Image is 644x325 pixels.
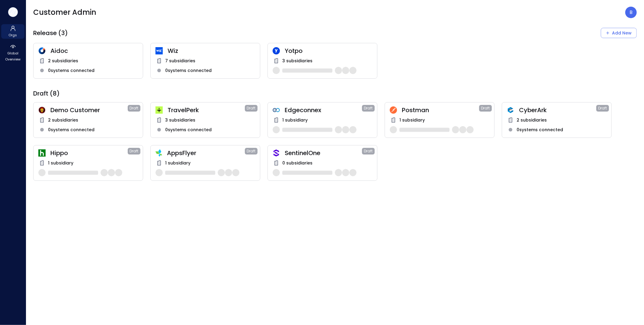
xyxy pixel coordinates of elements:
[612,29,632,37] div: Add New
[9,32,17,38] span: Orgs
[48,67,95,74] span: 0 systems connected
[1,42,24,63] div: Global Overview
[364,105,373,111] span: Draft
[38,47,46,54] img: hddnet8eoxqedtuhlo6i
[517,126,563,133] span: 0 systems connected
[38,149,46,157] img: ynjrjpaiymlkbkxtflmu
[601,28,637,38] div: Add New Organization
[155,47,163,54] img: cfcvbyzhwvtbhao628kj
[364,148,373,154] span: Draft
[402,106,479,114] span: Postman
[285,47,372,55] span: Yotpo
[48,57,78,64] span: 2 subsidiaries
[130,148,139,154] span: Draft
[282,160,312,166] span: 0 subsidiaries
[165,57,195,64] span: 7 subsidiaries
[247,105,256,111] span: Draft
[601,28,637,38] button: Add New
[481,105,490,111] span: Draft
[282,57,312,64] span: 3 subsidiaries
[33,29,68,37] span: Release (3)
[50,106,128,114] span: Demo Customer
[517,117,547,123] span: 2 subsidiaries
[598,105,607,111] span: Draft
[165,160,191,166] span: 1 subsidiary
[168,47,255,55] span: Wiz
[33,8,96,17] span: Customer Admin
[155,149,162,157] img: zbmm8o9awxf8yv3ehdzf
[273,47,280,54] img: rosehlgmm5jjurozkspi
[167,149,245,157] span: AppsFlyer
[165,117,195,123] span: 3 subsidiaries
[33,89,60,97] span: Draft (8)
[1,24,24,39] div: Orgs
[390,106,397,114] img: t2hojgg0dluj8wcjhofe
[399,117,425,123] span: 1 subsidiary
[168,106,245,114] span: TravelPerk
[155,106,163,114] img: euz2wel6fvrjeyhjwgr9
[625,7,637,18] div: Boaz
[285,106,362,114] span: Edgeconnex
[273,106,280,114] img: gkfkl11jtdpupy4uruhy
[630,9,633,16] p: B
[130,105,139,111] span: Draft
[50,149,128,157] span: Hippo
[282,117,308,123] span: 1 subsidiary
[247,148,256,154] span: Draft
[48,117,78,123] span: 2 subsidiaries
[285,149,362,157] span: SentinelOne
[165,126,212,133] span: 0 systems connected
[4,50,22,62] span: Global Overview
[165,67,212,74] span: 0 systems connected
[48,160,73,166] span: 1 subsidiary
[273,149,280,157] img: oujisyhxiqy1h0xilnqx
[507,106,514,114] img: a5he5ildahzqx8n3jb8t
[48,126,95,133] span: 0 systems connected
[50,47,138,55] span: Aidoc
[519,106,596,114] span: CyberArk
[38,106,46,114] img: scnakozdowacoarmaydw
